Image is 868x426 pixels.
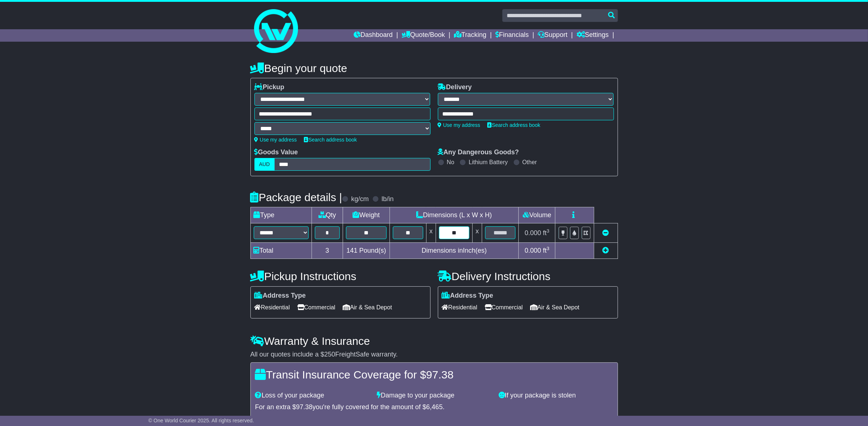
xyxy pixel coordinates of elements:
td: Pound(s) [343,242,390,259]
label: AUD [254,158,275,171]
span: Commercial [485,302,523,313]
span: Air & Sea Depot [343,302,392,313]
div: If your package is stolen [495,392,617,400]
a: Remove this item [603,229,609,237]
span: Air & Sea Depot [530,302,580,313]
a: Use my address [254,137,297,143]
label: Address Type [442,292,493,300]
span: © One World Courier 2025. All rights reserved. [148,418,254,423]
label: kg/cm [351,195,369,203]
a: Settings [577,29,609,42]
span: Residential [254,302,290,313]
span: 250 [324,351,335,358]
span: 141 [346,247,357,254]
td: Dimensions in Inch(es) [390,242,519,259]
label: lb/in [381,195,394,203]
td: Type [250,207,312,223]
a: Quote/Book [402,29,445,42]
span: 0.000 [525,229,541,237]
td: Dimensions (L x W x H) [390,207,519,223]
h4: Transit Insurance Coverage for $ [255,369,613,381]
a: Financials [495,29,529,42]
label: Any Dangerous Goods? [438,148,519,157]
label: Pickup [254,83,284,91]
label: Lithium Battery [469,159,508,166]
a: Tracking [454,29,486,42]
span: Commercial [297,302,335,313]
label: No [447,159,454,166]
label: Address Type [254,292,306,300]
span: ft [543,229,550,237]
h4: Pickup Instructions [250,270,431,282]
a: Search address book [488,122,540,128]
span: 0.000 [525,247,541,254]
td: Weight [343,207,390,223]
td: 3 [312,242,343,259]
td: x [473,223,482,242]
sup: 3 [547,246,550,251]
a: Use my address [438,122,480,128]
span: ft [543,247,550,254]
td: Total [250,242,312,259]
span: 97.38 [426,369,454,381]
span: 97.38 [296,403,313,411]
td: x [426,223,436,242]
div: All our quotes include a $ FreightSafe warranty. [250,351,618,359]
label: Other [522,159,537,166]
h4: Begin your quote [250,62,618,74]
sup: 3 [547,228,550,234]
h4: Warranty & Insurance [250,335,618,347]
div: Damage to your package [373,392,495,400]
div: For an extra $ you're fully covered for the amount of $ . [255,403,613,411]
a: Search address book [304,137,357,143]
a: Add new item [603,247,609,254]
a: Dashboard [354,29,393,42]
a: Support [538,29,567,42]
span: 6,465 [426,403,443,411]
td: Qty [312,207,343,223]
div: Loss of your package [252,392,373,400]
label: Goods Value [254,148,298,157]
label: Delivery [438,83,472,91]
h4: Package details | [250,191,342,203]
h4: Delivery Instructions [438,270,618,282]
span: Residential [442,302,477,313]
td: Volume [519,207,555,223]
